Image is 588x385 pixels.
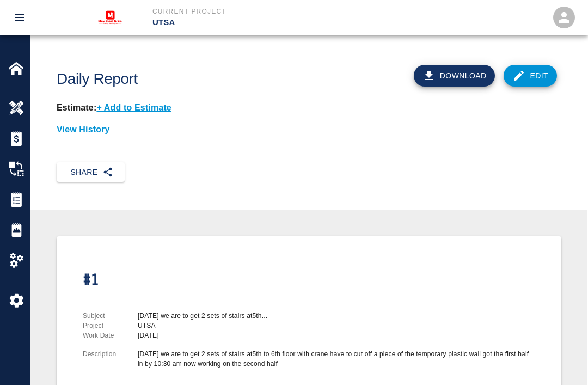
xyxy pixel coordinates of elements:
iframe: Chat Widget [534,333,588,385]
p: + Add to Estimate [96,103,171,112]
button: Share [57,162,125,182]
div: [DATE] we are to get 2 sets of stairs at5th... [138,311,535,321]
p: UTSA [152,16,353,29]
h1: #1 [83,271,99,289]
p: View History [57,123,561,136]
img: MAX Steel & Co. [90,2,131,33]
p: Work Date [83,331,133,340]
div: UTSA [138,321,535,331]
strong: Estimate: [57,103,96,112]
button: Download [414,65,495,87]
h1: Daily Report [57,70,349,88]
div: [DATE] [138,331,535,340]
p: Description [83,349,133,359]
button: open drawer [7,4,33,30]
p: Project [83,321,133,331]
p: Subject [83,311,133,321]
p: Current Project [152,7,353,16]
div: [DATE] we are to get 2 sets of stairs at5th to 6th floor with crane have to cut off a piece of th... [138,349,535,369]
a: Edit [504,65,557,87]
